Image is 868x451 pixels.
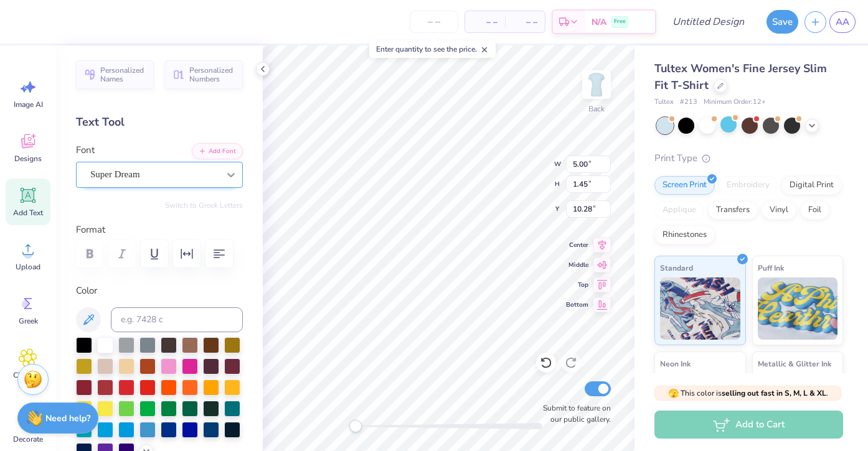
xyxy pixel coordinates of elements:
[584,72,609,97] img: Back
[663,9,754,34] input: Untitled Design
[654,151,843,165] div: Print Type
[111,307,243,332] input: e.g. 7428 c
[76,223,243,237] label: Format
[566,260,588,270] span: Middle
[76,114,243,131] div: Text Tool
[7,370,49,390] span: Clipart & logos
[16,262,40,272] span: Upload
[660,261,693,274] span: Standard
[829,11,856,33] a: AA
[13,208,43,218] span: Add Text
[76,60,154,89] button: Personalized Names
[654,97,674,108] span: Tultex
[76,143,95,157] label: Font
[660,277,740,340] img: Standard
[719,176,778,195] div: Embroidery
[14,154,42,164] span: Designs
[192,143,243,159] button: Add Font
[758,277,838,340] img: Puff Ink
[668,388,828,399] span: This color is .
[410,11,458,33] input: – –
[800,201,829,220] div: Foil
[654,201,704,220] div: Applique
[668,388,679,399] span: 🫣
[654,226,715,244] div: Rhinestones
[704,97,766,108] span: Minimum Order: 12 +
[19,316,38,326] span: Greek
[100,66,146,83] span: Personalized Names
[512,16,537,29] span: – –
[566,240,588,250] span: Center
[369,40,496,58] div: Enter quantity to see the price.
[14,100,43,109] span: Image AI
[654,176,715,195] div: Screen Print
[708,201,758,220] div: Transfers
[76,284,243,298] label: Color
[566,300,588,310] span: Bottom
[592,16,606,29] span: N/A
[722,388,826,398] strong: selling out fast in S, M, L & XL
[836,15,849,29] span: AA
[767,10,798,34] button: Save
[165,60,243,89] button: Personalized Numbers
[781,176,842,195] div: Digital Print
[660,357,691,370] span: Neon Ink
[13,434,43,444] span: Decorate
[588,103,605,114] div: Back
[758,357,831,370] span: Metallic & Glitter Ink
[473,16,498,29] span: – –
[680,97,697,108] span: # 213
[165,200,243,210] button: Switch to Greek Letters
[536,402,611,425] label: Submit to feature on our public gallery.
[566,280,588,290] span: Top
[758,261,784,274] span: Puff Ink
[189,66,235,83] span: Personalized Numbers
[349,420,362,432] div: Accessibility label
[45,412,90,424] strong: Need help?
[762,201,796,220] div: Vinyl
[614,17,626,26] span: Free
[654,61,827,93] span: Tultex Women's Fine Jersey Slim Fit T-Shirt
